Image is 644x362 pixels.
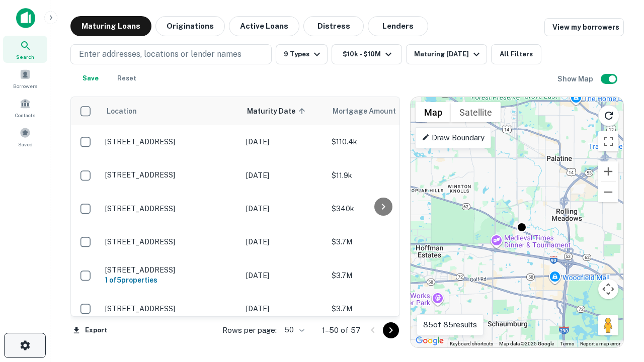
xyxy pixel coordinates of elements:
[3,94,47,121] a: Contacts
[246,236,321,247] p: [DATE]
[222,324,277,336] p: Rows per page:
[413,334,446,347] a: Open this area in Google Maps (opens a new window)
[332,236,432,247] p: $3.7M
[15,111,35,119] span: Contacts
[544,18,624,36] a: View my borrowers
[451,102,501,122] button: Show satellite imagery
[70,323,110,338] button: Export
[368,16,428,36] button: Lenders
[332,270,432,281] p: $3.7M
[413,334,446,347] img: Google
[598,161,618,182] button: Zoom in
[246,170,321,181] p: [DATE]
[70,16,151,36] button: Maturing Loans
[557,73,595,84] h6: Show Map
[105,237,236,246] p: [STREET_ADDRESS]
[111,68,143,88] button: Reset
[327,97,437,125] th: Mortgage Amount
[411,97,623,347] div: 0 0
[491,44,541,64] button: All Filters
[3,123,47,150] a: Saved
[105,137,236,146] p: [STREET_ADDRESS]
[155,16,225,36] button: Originations
[414,48,482,60] div: Maturing [DATE]
[247,105,308,117] span: Maturity Date
[598,131,618,151] button: Toggle fullscreen view
[598,315,618,335] button: Drag Pegman onto the map to open Street View
[105,275,236,286] h6: 1 of 5 properties
[416,102,451,122] button: Show street map
[422,132,485,144] p: Draw Boundary
[105,204,236,213] p: [STREET_ADDRESS]
[423,319,477,331] p: 85 of 85 results
[105,170,236,179] p: [STREET_ADDRESS]
[332,44,402,64] button: $10k - $10M
[105,265,236,275] p: [STREET_ADDRESS]
[383,322,399,338] button: Go to next page
[332,136,432,147] p: $110.4k
[16,8,35,28] img: capitalize-icon.png
[74,68,107,88] button: Save your search to get updates of matches that match your search criteria.
[16,53,34,61] span: Search
[246,303,321,314] p: [DATE]
[332,303,432,314] p: $3.7M
[18,140,33,148] span: Saved
[246,203,321,214] p: [DATE]
[13,82,37,90] span: Borrowers
[70,44,272,64] button: Enter addresses, locations or lender names
[3,65,47,92] a: Borrowers
[598,105,619,126] button: Reload search area
[3,36,47,63] a: Search
[276,44,328,64] button: 9 Types
[246,136,321,147] p: [DATE]
[560,341,574,346] a: Terms (opens in new tab)
[100,97,241,125] th: Location
[594,249,644,298] iframe: Chat Widget
[79,48,242,60] p: Enter addresses, locations or lender names
[406,44,487,64] button: Maturing [DATE]
[450,340,493,347] button: Keyboard shortcuts
[580,341,620,346] a: Report a map error
[598,182,618,202] button: Zoom out
[246,270,321,281] p: [DATE]
[332,203,432,214] p: $340k
[322,324,361,336] p: 1–50 of 57
[303,16,364,36] button: Distress
[106,105,137,117] span: Location
[105,304,236,313] p: [STREET_ADDRESS]
[281,323,306,337] div: 50
[229,16,299,36] button: Active Loans
[333,105,409,117] span: Mortgage Amount
[499,341,554,346] span: Map data ©2025 Google
[241,97,327,125] th: Maturity Date
[332,170,432,181] p: $11.9k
